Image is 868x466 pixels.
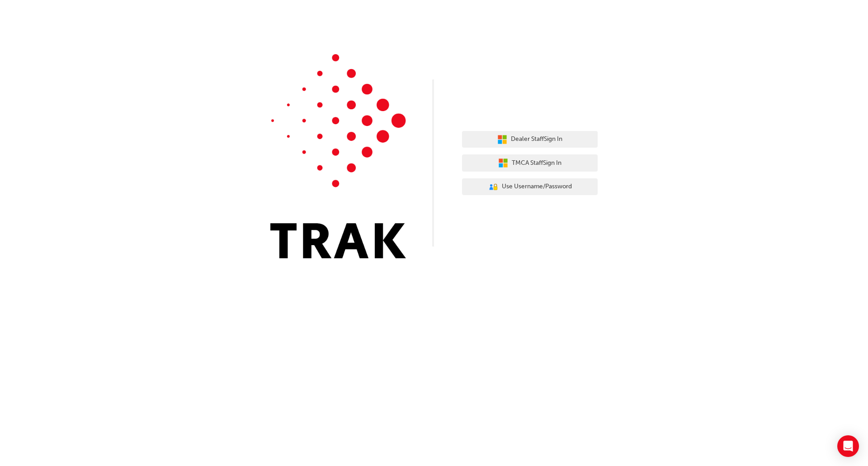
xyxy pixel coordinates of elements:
[462,131,598,148] button: Dealer StaffSign In
[462,178,598,196] button: Use Username/Password
[837,435,859,457] div: Open Intercom Messenger
[511,134,562,144] span: Dealer Staff Sign In
[270,54,406,258] img: Trak
[512,158,561,168] span: TMCA Staff Sign In
[502,182,572,192] span: Use Username/Password
[462,154,598,172] button: TMCA StaffSign In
